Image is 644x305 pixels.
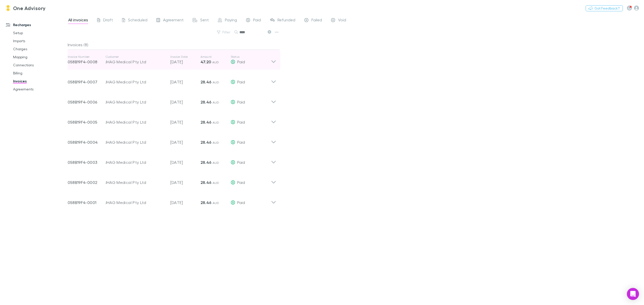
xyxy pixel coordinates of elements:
span: Paid [237,59,245,64]
span: Refunded [277,17,295,24]
span: Paid [237,140,245,144]
p: Invoice Number [68,55,105,59]
strong: 28.46 [200,99,212,105]
p: 058B19F4-0003 [68,159,105,165]
div: JHAG Medical Pty Ltd [105,99,165,105]
p: [DATE] [170,179,200,185]
span: Void [338,17,346,24]
a: Billing [8,69,72,77]
p: Status [231,55,271,59]
span: All invoices [68,17,88,24]
p: [DATE] [170,159,200,165]
p: 058B19F4-0007 [68,79,105,85]
p: Amount [200,55,231,59]
div: JHAG Medical Pty Ltd [105,159,165,165]
span: Paid [237,160,245,165]
p: [DATE] [170,199,200,206]
div: 058B19F4-0005JHAG Medical Pty Ltd[DATE]28.46 AUDPaid [64,110,280,130]
p: [DATE] [170,119,200,125]
strong: 28.46 [200,120,212,125]
span: AUD [213,161,219,165]
span: Failed [311,17,322,24]
span: Paid [237,99,245,104]
p: 058B19F4-0001 [68,199,105,206]
span: Paid [237,79,245,84]
span: AUD [213,80,219,84]
span: Scheduled [128,17,147,24]
span: Agreement [163,17,184,24]
div: JHAG Medical Pty Ltd [105,179,165,185]
p: 058B19F4-0002 [68,179,105,185]
div: JHAG Medical Pty Ltd [105,139,165,145]
span: Sent [200,17,209,24]
button: Got Feedback? [586,5,623,11]
button: Filter [214,29,233,35]
div: 058B19F4-0001JHAG Medical Pty Ltd[DATE]28.46 AUDPaid [64,190,280,211]
strong: 28.46 [200,180,212,185]
span: Paid [237,180,245,185]
div: 058B19F4-0003JHAG Medical Pty Ltd[DATE]28.46 AUDPaid [64,150,280,170]
span: Paid [237,200,245,205]
span: AUD [213,121,219,124]
span: AUD [213,181,219,185]
a: Connections [8,61,72,69]
span: Paid [253,17,261,24]
div: JHAG Medical Pty Ltd [105,79,165,85]
div: 058B19F4-0002JHAG Medical Pty Ltd[DATE]28.46 AUDPaid [64,170,280,190]
p: [DATE] [170,99,200,105]
span: AUD [213,100,219,104]
strong: 28.46 [200,140,212,145]
a: Imports [8,37,72,45]
span: AUD [213,201,219,205]
a: Recharges [1,21,72,29]
div: 058B19F4-0004JHAG Medical Pty Ltd[DATE]28.46 AUDPaid [64,130,280,150]
div: Open Intercom Messenger [627,288,639,300]
div: 058B19F4-0006JHAG Medical Pty Ltd[DATE]28.46 AUDPaid [64,90,280,110]
a: Mapping [8,53,72,61]
a: Charges [8,45,72,53]
strong: 28.46 [200,200,212,205]
p: [DATE] [170,79,200,85]
span: Draft [103,17,113,24]
p: Invoice Date [170,55,200,59]
div: 058B19F4-0007JHAG Medical Pty Ltd[DATE]28.46 AUDPaid [64,70,280,90]
div: JHAG Medical Pty Ltd [105,119,165,125]
div: JHAG Medical Pty Ltd [105,199,165,206]
strong: 47.20 [200,59,211,64]
div: Invoice Number058B19F4-0008CustomerJHAG Medical Pty LtdInvoice Date[DATE]Amount47.20 AUDStatusPaid [64,50,280,70]
a: One Advisory [2,2,49,14]
a: Setup [8,29,72,37]
p: 058B19F4-0005 [68,119,105,125]
a: Invoices [8,77,72,85]
p: 058B19F4-0006 [68,99,105,105]
span: AUD [212,60,219,64]
a: Agreements [8,85,72,93]
h3: One Advisory [13,5,46,11]
p: 058B19F4-0004 [68,139,105,145]
div: JHAG Medical Pty Ltd [105,59,165,65]
img: One Advisory's Logo [5,5,11,11]
p: 058B19F4-0008 [68,59,105,65]
span: AUD [213,141,219,144]
span: Paying [225,17,237,24]
p: [DATE] [170,59,200,65]
strong: 28.46 [200,79,212,84]
p: [DATE] [170,139,200,145]
strong: 28.46 [200,160,212,165]
p: Customer [105,55,165,59]
span: Paid [237,120,245,124]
